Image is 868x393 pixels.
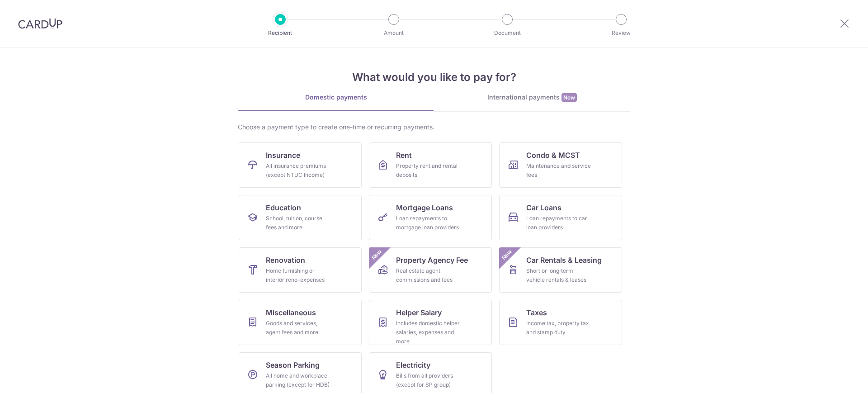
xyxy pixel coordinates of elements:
a: MiscellaneousGoods and services, agent fees and more [239,300,362,345]
span: New [561,93,577,102]
span: Electricity [396,360,430,370]
div: All home and workplace parking (except for HDB) [266,371,331,389]
span: Property Agency Fee [396,255,468,265]
div: Property rent and rental deposits [396,161,461,180]
a: Mortgage LoansLoan repayments to mortgage loan providers [369,195,492,240]
a: Condo & MCSTMaintenance and service fees [499,142,622,188]
span: Car Loans [526,202,561,213]
a: RentProperty rent and rental deposits [369,142,492,188]
span: Taxes [526,307,547,318]
div: Choose a payment type to create one-time or recurring payments. [238,123,630,132]
div: Domestic payments [238,93,434,102]
a: InsuranceAll insurance premiums (except NTUC Income) [239,142,362,188]
span: Helper Salary [396,307,442,318]
span: Miscellaneous [266,307,316,318]
h4: What would you like to pay for? [238,69,630,85]
a: RenovationHome furnishing or interior reno-expenses [239,247,362,293]
div: Bills from all providers (except for SP group) [396,371,461,389]
div: Home furnishing or interior reno-expenses [266,266,331,284]
div: International payments [434,93,630,102]
p: Recipient [247,28,314,38]
span: Rent [396,150,412,161]
p: Amount [360,28,427,38]
span: Insurance [266,150,300,161]
a: Helper SalaryIncludes domestic helper salaries, expenses and more [369,300,492,345]
span: Car Rentals & Leasing [526,255,602,265]
div: Includes domestic helper salaries, expenses and more [396,319,461,346]
span: Mortgage Loans [396,202,453,213]
span: Help [20,6,39,14]
a: TaxesIncome tax, property tax and stamp duty [499,300,622,345]
p: Document [474,28,541,38]
img: CardUp [18,18,62,29]
span: New [369,247,384,262]
div: Loan repayments to car loan providers [526,214,591,232]
a: Car LoansLoan repayments to car loan providers [499,195,622,240]
div: Maintenance and service fees [526,161,591,180]
div: Real estate agent commissions and fees [396,266,461,284]
span: Season Parking [266,360,320,370]
div: Loan repayments to mortgage loan providers [396,214,461,232]
span: Condo & MCST [526,150,580,161]
div: School, tuition, course fees and more [266,214,331,232]
div: Goods and services, agent fees and more [266,319,331,337]
a: EducationSchool, tuition, course fees and more [239,195,362,240]
a: Car Rentals & LeasingShort or long‑term vehicle rentals & leasesNew [499,247,622,293]
span: New [500,247,514,262]
a: Property Agency FeeReal estate agent commissions and feesNew [369,247,492,293]
span: Renovation [266,255,305,265]
p: Review [588,28,655,38]
div: Income tax, property tax and stamp duty [526,319,591,337]
div: Short or long‑term vehicle rentals & leases [526,266,591,284]
span: Education [266,202,301,213]
div: All insurance premiums (except NTUC Income) [266,161,331,180]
